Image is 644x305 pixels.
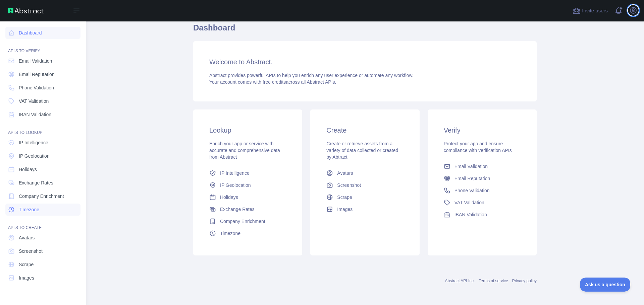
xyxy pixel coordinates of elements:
[19,248,43,254] span: Screenshot
[19,166,37,173] span: Holidays
[571,5,609,16] button: Invite users
[207,191,289,203] a: Holidays
[5,272,80,284] a: Images
[454,187,490,194] span: Phone Validation
[19,111,51,118] span: IBAN Validation
[444,126,521,135] h3: Verify
[209,126,286,135] h3: Lookup
[209,141,280,160] span: Enrich your app or service with accurate and comprehensive data from Abstract
[5,108,80,121] a: IBAN Validation
[5,68,80,80] a: Email Reputation
[337,170,353,176] span: Avatars
[580,278,631,292] iframe: Toggle Customer Support
[5,177,80,189] a: Exchange Rates
[337,194,352,201] span: Scrape
[324,203,406,215] a: Images
[19,84,54,91] span: Phone Validation
[207,215,289,227] a: Company Enrichment
[441,197,523,209] a: VAT Validation
[207,179,289,191] a: IP Geolocation
[19,275,34,281] span: Images
[8,8,44,13] img: Abstract API
[324,191,406,203] a: Scrape
[220,194,238,201] span: Holidays
[5,55,80,67] a: Email Validation
[326,141,398,160] span: Create or retrieve assets from a variety of data collected or created by Abtract
[19,206,39,213] span: Timezone
[441,184,523,197] a: Phone Validation
[444,141,512,153] span: Protect your app and ensure compliance with verification APIs
[220,170,250,176] span: IP Intelligence
[5,122,80,135] div: API'S TO LOOKUP
[207,227,289,239] a: Timezone
[5,190,80,202] a: Company Enrichment
[337,206,353,213] span: Images
[326,126,403,135] h3: Create
[19,139,48,146] span: IP Intelligence
[324,179,406,191] a: Screenshot
[512,279,537,283] a: Privacy policy
[209,73,414,78] span: Abstract provides powerful APIs to help you enrich any user experience or automate any workflow.
[5,137,80,149] a: IP Intelligence
[441,160,523,172] a: Email Validation
[5,217,80,230] div: API'S TO CREATE
[19,153,50,159] span: IP Geolocation
[220,182,251,188] span: IP Geolocation
[445,279,475,283] a: Abstract API Inc.
[441,172,523,184] a: Email Reputation
[5,204,80,216] a: Timezone
[479,279,508,283] a: Terms of service
[19,58,52,64] span: Email Validation
[441,209,523,221] a: IBAN Validation
[220,230,240,237] span: Timezone
[5,245,80,257] a: Screenshot
[5,258,80,271] a: Scrape
[5,82,80,94] a: Phone Validation
[19,71,55,78] span: Email Reputation
[454,199,484,206] span: VAT Validation
[5,27,80,39] a: Dashboard
[5,150,80,162] a: IP Geolocation
[263,79,286,85] span: free credits
[209,79,336,85] span: Your account comes with across all Abstract APIs.
[5,95,80,107] a: VAT Validation
[454,175,490,182] span: Email Reputation
[5,232,80,244] a: Avatars
[454,163,488,170] span: Email Validation
[5,40,80,54] div: API'S TO VERIFY
[19,261,34,268] span: Scrape
[19,234,35,241] span: Avatars
[324,167,406,179] a: Avatars
[19,193,64,200] span: Company Enrichment
[207,167,289,179] a: IP Intelligence
[220,206,255,213] span: Exchange Rates
[582,7,608,15] span: Invite users
[209,57,521,67] h3: Welcome to Abstract.
[207,203,289,215] a: Exchange Rates
[454,211,487,218] span: IBAN Validation
[19,179,53,186] span: Exchange Rates
[5,163,80,175] a: Holidays
[220,218,265,225] span: Company Enrichment
[193,22,537,39] h1: Dashboard
[19,98,49,104] span: VAT Validation
[337,182,361,188] span: Screenshot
